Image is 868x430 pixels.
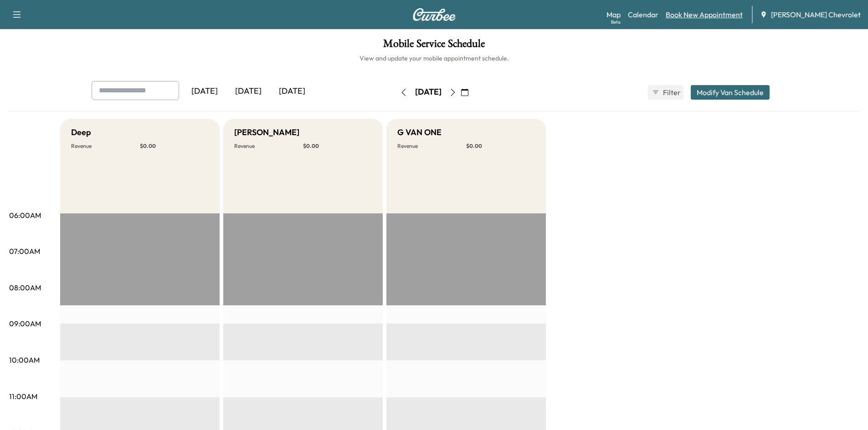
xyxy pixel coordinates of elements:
[234,126,299,139] h5: [PERSON_NAME]
[9,318,41,329] p: 09:00AM
[9,391,37,402] p: 11:00AM
[397,142,466,150] p: Revenue
[648,85,683,100] button: Filter
[466,142,535,150] p: $ 0.00
[9,282,41,293] p: 08:00AM
[397,126,442,139] h5: G VAN ONE
[771,9,861,20] span: [PERSON_NAME] Chevrolet
[666,9,743,20] a: Book New Appointment
[226,81,270,102] div: [DATE]
[415,86,442,98] div: [DATE]
[611,19,621,25] div: Beta
[663,87,679,98] span: Filter
[9,38,859,54] h1: Mobile Service Schedule
[9,246,40,257] p: 07:00AM
[691,85,770,100] button: Modify Van Schedule
[71,126,91,139] h5: Deep
[71,142,140,150] p: Revenue
[9,354,40,365] p: 10:00AM
[140,142,209,150] p: $ 0.00
[412,8,456,21] img: Curbee Logo
[9,210,41,221] p: 06:00AM
[270,81,314,102] div: [DATE]
[303,142,372,150] p: $ 0.00
[234,142,303,150] p: Revenue
[606,9,621,20] a: MapBeta
[9,54,859,63] h6: View and update your mobile appointment schedule.
[183,81,226,102] div: [DATE]
[628,9,658,20] a: Calendar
